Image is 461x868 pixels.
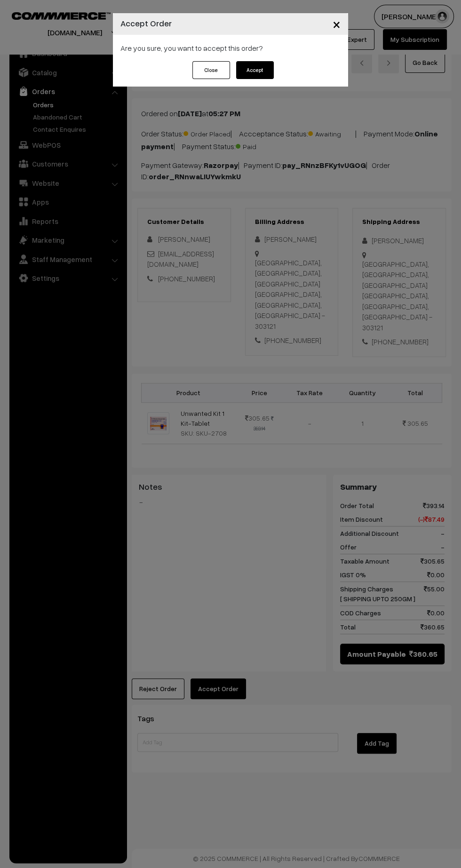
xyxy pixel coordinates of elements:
[236,61,274,79] button: Accept
[113,35,348,61] div: Are you sure, you want to accept this order?
[333,15,341,32] span: ×
[120,17,172,30] h4: Accept Order
[325,9,348,39] button: Close
[192,61,230,79] button: Close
